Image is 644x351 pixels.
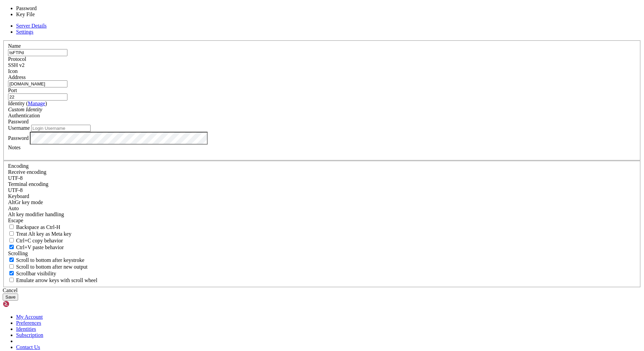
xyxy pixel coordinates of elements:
[16,326,36,332] a: Identities
[8,56,26,62] label: Protocol
[16,264,88,270] span: Scroll to bottom after new output
[8,163,29,169] label: Encoding
[16,29,34,35] a: Settings
[8,125,30,131] label: Username
[16,238,63,243] span: Ctrl+C copy behavior
[8,271,56,276] label: The vertical scrollbar mode.
[8,187,636,193] div: UTF-8
[8,218,23,223] span: Escape
[8,181,48,187] label: The default terminal encoding. ISO-2022 enables character map translations (like graphics maps). ...
[16,224,60,230] span: Backspace as Ctrl-H
[28,101,45,106] a: Manage
[8,193,29,199] label: Keyboard
[16,244,64,250] span: Ctrl+V paste behavior
[8,211,64,217] label: Controls how the Alt key is handled. Escape: Send an ESC prefix. 8-Bit: Add 128 to the typed char...
[9,238,14,242] input: Ctrl+C copy behavior
[8,43,21,49] label: Name
[9,258,14,262] input: Scroll to bottom after keystroke
[3,294,18,301] button: Save
[9,245,14,249] input: Ctrl+V paste behavior
[16,314,43,320] a: My Account
[8,244,64,250] label: Ctrl+V pastes if true, sends ^V to host if false. Ctrl+Shift+V sends ^V to host if true, pastes i...
[16,23,47,29] a: Server Details
[8,187,23,193] span: UTF-8
[16,5,72,11] li: Password
[16,271,56,276] span: Scrollbar visibility
[16,320,41,326] a: Preferences
[8,62,24,68] span: SSH v2
[8,250,28,256] label: Scrolling
[8,135,29,141] label: Password
[9,225,14,229] input: Backspace as Ctrl-H
[8,119,636,125] div: Password
[8,231,71,237] label: Whether the Alt key acts as a Meta key or as a distinct Alt key.
[8,175,636,181] div: UTF-8
[26,101,47,106] span: ( )
[9,278,14,282] input: Emulate arrow keys with scroll wheel
[16,332,43,338] a: Subscription
[9,231,14,236] input: Treat Alt key as Meta key
[8,205,19,211] span: Auto
[8,224,60,230] label: If true, the backspace should send BS ('\x08', aka ^H). Otherwise the backspace key should send '...
[16,231,71,237] span: Treat Alt key as Meta key
[9,264,14,269] input: Scroll to bottom after new output
[16,257,85,263] span: Scroll to bottom after keystroke
[16,277,97,283] span: Emulate arrow keys with scroll wheel
[8,238,63,243] label: Ctrl-C copies if true, send ^C to host if false. Ctrl-Shift-C sends ^C to host if true, copies if...
[8,74,25,80] label: Address
[8,87,17,93] label: Port
[8,145,20,150] label: Notes
[8,80,67,87] input: Host Name or IP
[8,205,636,211] div: Auto
[3,287,641,294] div: Cancel
[8,93,67,101] input: Port Number
[8,101,47,106] label: Identity
[8,199,43,205] label: Set the expected encoding for data received from the host. If the encodings do not match, visual ...
[31,125,91,132] input: Login Username
[8,113,40,118] label: Authentication
[8,119,29,124] span: Password
[8,68,17,74] label: Icon
[8,107,636,113] div: Custom Identity
[8,49,67,56] input: Server Name
[8,264,88,270] label: Scroll to bottom after new output.
[3,301,41,307] img: Shellngn
[8,107,42,112] i: Custom Identity
[8,257,85,263] label: Whether to scroll to the bottom on any keystroke.
[9,271,14,275] input: Scrollbar visibility
[8,62,636,68] div: SSH v2
[8,175,23,181] span: UTF-8
[16,344,40,350] a: Contact Us
[16,11,72,17] li: Key File
[8,218,636,224] div: Escape
[8,169,46,175] label: Set the expected encoding for data received from the host. If the encodings do not match, visual ...
[8,277,97,283] label: When using the alternative screen buffer, and DECCKM (Application Cursor Keys) is active, mouse w...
